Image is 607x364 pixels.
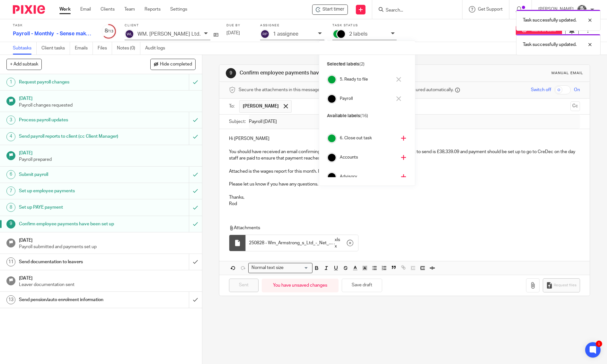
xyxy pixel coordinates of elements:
[260,29,270,39] img: svg%3E
[19,236,196,244] h1: [DATE]
[243,103,279,109] span: [PERSON_NAME]
[117,42,140,55] a: Notes (0)
[13,5,45,14] img: Pixie
[101,6,115,13] a: Clients
[19,282,196,288] p: Leaver documentation sent
[125,23,218,28] label: Client
[19,273,196,282] h1: [DATE]
[577,4,587,15] img: Rod%202%20Small.jpg
[19,102,196,108] p: Payroll changes requested
[19,244,196,250] p: Payroll submitted and payments set up
[359,62,365,66] span: (2)
[246,235,358,251] div: .
[312,4,348,15] div: WM. Armstrong's Ltd. - Payroll - Monthly - Sense makes payments
[19,156,196,163] p: Payroll prepared
[229,149,580,162] p: You should have received an email confirming the payment to be sent to CreDec. The amount to send...
[19,219,128,229] h1: Confirm employee payments have been set up
[226,68,236,78] div: 9
[273,31,298,37] p: 1 assignee
[342,279,382,292] button: Save draft
[554,283,576,288] span: Request files
[19,170,128,179] h1: Submit payroll
[327,113,407,119] p: Available labels
[19,77,128,87] h1: Request payroll changes
[523,17,576,23] p: Task successfully updated.
[6,132,15,141] div: 4
[170,6,187,13] a: Settings
[19,148,196,156] h1: [DATE]
[137,31,201,37] p: WM. [PERSON_NAME] Ltd.
[80,6,91,13] a: Email
[124,6,135,13] a: Team
[229,168,580,175] p: Attached is the wages report for this month. I am going to look at VAT now for you.
[6,220,15,229] div: 9
[226,23,252,28] label: Due by
[229,103,236,109] label: To:
[6,170,15,179] div: 6
[327,61,407,68] p: Selected labels
[229,135,580,142] p: Hi [PERSON_NAME]
[13,23,93,28] label: Task
[574,87,580,93] span: On
[6,295,15,304] div: 13
[239,87,453,93] span: Secure the attachments in this message. Files exceeding the size limit (10MB) will be secured aut...
[596,341,602,347] div: 1
[41,42,70,55] a: Client tasks
[229,201,580,207] p: Rod
[229,225,568,231] p: Attachments
[98,42,112,55] a: Files
[145,6,161,13] a: Reports
[531,87,551,93] span: Switch off
[340,76,392,82] h4: 5. Ready to file
[248,263,312,273] div: Search for option
[59,6,71,13] a: Work
[340,135,396,141] h4: 6. Close out task
[101,27,117,35] div: 8
[229,118,246,125] label: Subject:
[19,115,128,125] h1: Process payroll updates
[6,116,15,125] div: 3
[160,62,192,67] span: Hide completed
[19,94,196,102] h1: [DATE]
[551,71,583,76] div: Manual email
[340,154,396,160] h4: Accounts
[229,194,580,201] p: Thanks,
[250,264,285,271] span: Normal text size
[286,264,309,271] input: Search for option
[125,29,134,39] img: svg%3E
[13,42,37,55] a: Subtasks
[6,186,15,195] div: 7
[523,41,576,48] p: Task successfully updated.
[19,203,128,212] h1: Set up PAYE payment
[260,23,324,28] label: Assignee
[360,114,368,118] span: (16)
[6,257,15,266] div: 11
[249,240,334,246] span: 250828 - Wm_Armstrong_s_Ltd_-_Net_Wages_Payments_Report
[229,279,259,292] input: Sent
[229,181,580,187] p: Please let us know if you have any questions.
[6,78,15,87] div: 1
[340,96,392,102] h4: Payroll
[335,237,342,250] span: xlsx
[6,203,15,212] div: 8
[570,101,580,111] button: Cc
[75,42,93,55] a: Emails
[150,59,196,70] button: Hide completed
[240,70,418,76] h1: Confirm employee payments have been set up
[262,279,339,292] div: You have unsaved changes
[6,59,42,70] button: + Add subtask
[19,257,128,267] h1: Send documentation to leavers
[19,186,128,196] h1: Set up employee payments
[145,42,170,55] a: Audit logs
[19,295,128,305] h1: Send pension/auto enrolment information
[226,31,240,35] span: [DATE]
[340,174,396,180] h4: Advisory
[19,132,128,141] h1: Send payroll reports to client (cc Client Manager)
[543,278,580,293] button: Request files
[108,30,113,33] small: /13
